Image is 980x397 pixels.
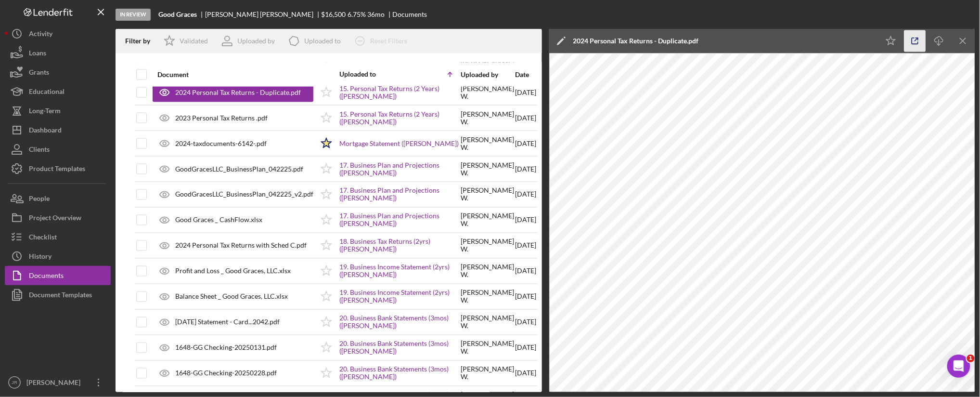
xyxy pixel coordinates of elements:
div: Grants [29,63,49,84]
div: People [29,189,50,211]
div: Documents [393,11,427,18]
div: [PERSON_NAME] [24,373,87,395]
button: Checklist [5,227,111,247]
div: Documents [29,266,64,288]
button: History [5,247,111,266]
div: [DATE] [515,132,536,156]
div: [DATE] [515,285,536,309]
div: [DATE] [515,80,536,105]
div: Loans [29,43,46,65]
div: Uploaded by [461,71,514,79]
div: [PERSON_NAME] W . [461,264,514,279]
button: Dashboard [5,120,111,140]
div: Uploaded to [304,37,341,45]
div: Document Templates [29,285,92,307]
span: $16,500 [322,10,346,18]
div: [DATE] [515,183,536,207]
div: Dashboard [29,120,62,142]
div: Checklist [29,227,57,249]
div: GoodGracesLLC_BusinessPlan_042225_v2.pdf [175,191,313,198]
div: 6.75 % [348,11,366,18]
div: [DATE] [515,361,536,385]
a: Documents [5,266,111,285]
text: JR [12,380,17,385]
div: Document [157,71,313,79]
div: In Review [116,9,151,21]
div: [PERSON_NAME] W . [461,212,514,228]
div: Project Overview [29,208,81,230]
div: History [29,247,52,268]
a: Mortgage Statement ([PERSON_NAME]) [339,140,459,147]
div: Educational [29,82,64,104]
div: 2023 Personal Tax Returns .pdf [175,114,268,122]
a: 20. Business Bank Statements (3mos) ([PERSON_NAME]) [339,366,460,381]
a: 20. Business Bank Statements (3mos) ([PERSON_NAME]) [339,340,460,356]
button: JR[PERSON_NAME] [5,373,111,392]
div: Date [515,71,536,79]
a: 15. Personal Tax Returns (2 Years) ([PERSON_NAME]) [339,110,460,126]
button: Educational [5,82,111,101]
a: 20. Business Bank Statements (3mos) ([PERSON_NAME]) [339,315,460,330]
div: [DATE] [515,310,536,334]
div: Uploaded by [237,37,275,45]
div: 1648-GG Checking-20250228.pdf [175,370,277,377]
div: [PERSON_NAME] W . [461,110,514,126]
div: [DATE] [515,234,536,258]
div: [PERSON_NAME] W . [461,289,514,304]
div: 1648-GG Checking-20250131.pdf [175,344,277,352]
div: GoodGracesLLC_BusinessPlan_042225.pdf [175,165,303,173]
div: [PERSON_NAME] W . [461,136,514,151]
div: 2024 Personal Tax Returns with Sched C.pdf [175,242,307,250]
button: Grants [5,63,111,82]
div: Product Templates [29,159,85,181]
button: Reset Filters [348,31,417,51]
button: People [5,189,111,208]
button: Clients [5,140,111,159]
div: [PERSON_NAME] W . [461,85,514,100]
span: 1 [967,355,975,362]
button: Loans [5,43,111,63]
a: 15. Personal Tax Returns (2 Years) ([PERSON_NAME]) [339,85,460,100]
div: Balance Sheet _ Good Graces, LLC.xlsx [175,293,288,301]
div: Profit and Loss _ Good Graces, LLC.xlsx [175,267,291,275]
div: 2024-taxdocuments-6142-.pdf [175,140,267,147]
div: [DATE] [515,259,536,283]
div: Reset Filters [370,31,407,51]
a: 17. Business Plan and Projections ([PERSON_NAME]) [339,212,460,228]
div: [DATE] [515,106,536,130]
button: Project Overview [5,208,111,227]
div: Filter by [125,37,157,45]
div: Clients [29,140,50,161]
div: [PERSON_NAME] W . [461,366,514,381]
div: 36 mo [367,11,385,18]
button: Activity [5,24,111,43]
button: Long-Term [5,101,111,120]
div: [DATE] Statement - Card...2042.pdf [175,318,280,326]
div: [PERSON_NAME] [PERSON_NAME] [205,11,322,18]
div: [PERSON_NAME] W . [461,315,514,330]
a: 17. Business Plan and Projections ([PERSON_NAME]) [339,187,460,202]
div: [PERSON_NAME] W . [461,161,514,177]
div: Activity [29,24,52,46]
div: Long-Term [29,101,61,123]
a: 19. Business Income Statement (2yrs) ([PERSON_NAME]) [339,289,460,304]
div: Good Graces _ CashFlow.xlsx [175,216,262,224]
a: Document Templates [5,285,111,304]
div: Validated [180,37,208,45]
b: Good Graces [158,11,197,18]
div: [DATE] [515,157,536,181]
button: Product Templates [5,159,111,178]
div: [PERSON_NAME] W . [461,187,514,202]
div: Uploaded to [339,70,400,78]
a: 17. Business Plan and Projections ([PERSON_NAME]) [339,161,460,177]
